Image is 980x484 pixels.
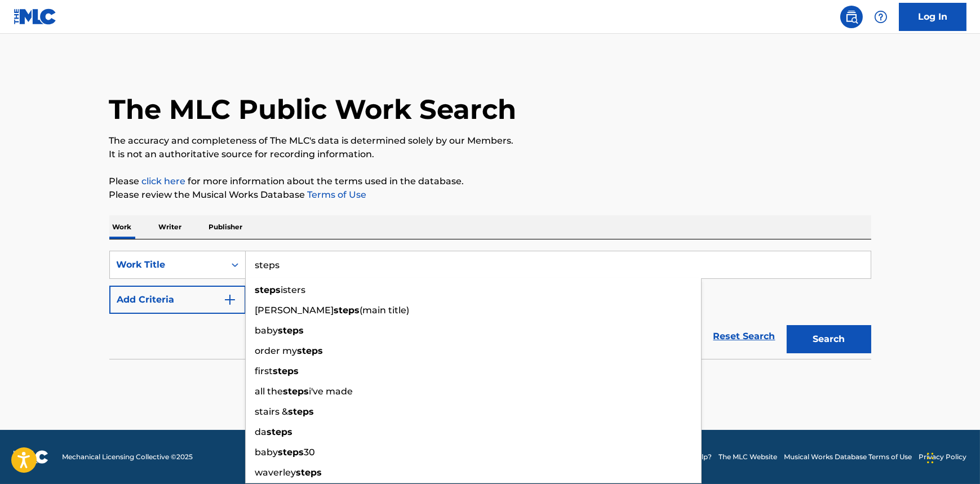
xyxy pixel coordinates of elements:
[117,258,218,272] div: Work Title
[142,176,186,187] a: click here
[845,10,858,24] img: search
[919,452,966,462] a: Privacy Policy
[255,406,289,417] span: stairs &
[255,325,278,336] span: baby
[156,215,185,239] p: Writer
[283,386,309,397] strong: steps
[298,345,323,356] strong: steps
[223,293,237,307] img: 9d2ae6d4665cec9f34b9.svg
[255,305,334,316] span: [PERSON_NAME]
[267,427,293,437] strong: steps
[255,345,298,356] span: order my
[255,467,296,478] span: waverley
[255,386,283,397] span: all the
[281,285,306,295] span: isters
[840,6,863,28] a: Public Search
[874,10,888,24] img: help
[273,366,299,376] strong: steps
[870,6,892,28] div: Help
[784,452,912,462] a: Musical Works Database Terms of Use
[924,430,980,484] iframe: Chat Widget
[305,189,367,200] a: Terms of Use
[289,406,314,417] strong: steps
[109,286,246,314] button: Add Criteria
[109,92,517,126] h1: The MLC Public Work Search
[109,148,871,161] p: It is not an authoritative source for recording information.
[719,452,777,462] a: The MLC Website
[309,386,353,397] span: i've made
[255,447,278,458] span: baby
[14,450,48,464] img: logo
[296,467,322,478] strong: steps
[206,215,246,239] p: Publisher
[360,305,410,316] span: (main title)
[708,324,781,349] a: Reset Search
[304,447,316,458] span: 30
[109,215,135,239] p: Work
[255,366,273,376] span: first
[278,325,304,336] strong: steps
[927,441,934,475] div: Drag
[109,251,871,359] form: Search Form
[278,447,304,458] strong: steps
[14,8,57,25] img: MLC Logo
[62,452,193,462] span: Mechanical Licensing Collective © 2025
[255,427,267,437] span: da
[109,175,871,188] p: Please for more information about the terms used in the database.
[899,3,966,31] a: Log In
[109,188,871,202] p: Please review the Musical Works Database
[109,134,871,148] p: The accuracy and completeness of The MLC's data is determined solely by our Members.
[255,285,281,295] strong: steps
[334,305,360,316] strong: steps
[787,325,871,353] button: Search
